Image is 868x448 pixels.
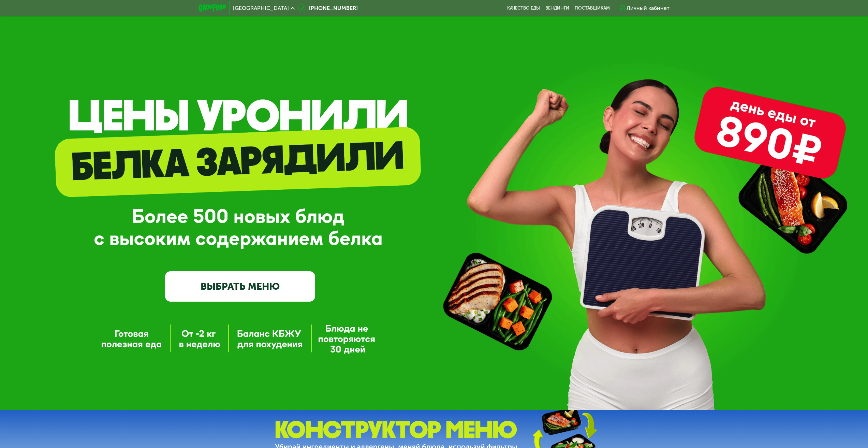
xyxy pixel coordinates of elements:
[233,5,289,11] span: [GEOGRAPHIC_DATA]
[575,5,610,11] div: поставщикам
[298,4,358,12] a: [PHONE_NUMBER]
[507,5,540,11] a: Качество еды
[165,271,315,301] a: ВЫБРАТЬ МЕНЮ
[545,5,569,11] a: Вендинги
[627,4,670,12] div: Личный кабинет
